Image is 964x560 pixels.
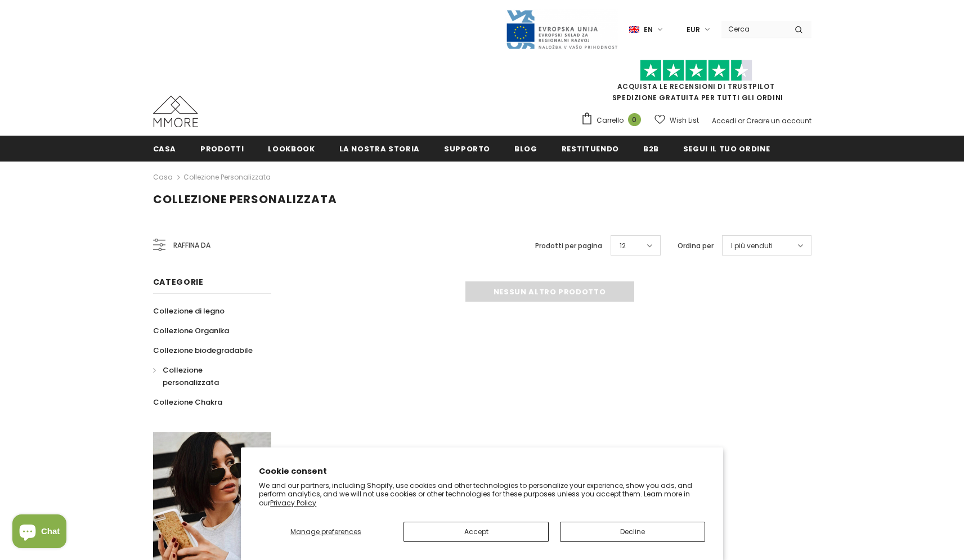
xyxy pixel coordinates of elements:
[654,110,699,130] a: Wish List
[444,144,490,154] span: supporto
[535,240,602,252] label: Prodotti per pagina
[153,144,177,154] span: Casa
[173,239,210,252] span: Raffina da
[505,24,618,34] a: Javni Razpis
[746,116,811,126] a: Creare un account
[259,522,392,542] button: Manage preferences
[643,144,659,154] span: B2B
[153,321,229,341] a: Collezione Organika
[683,144,770,154] span: Segui il tuo ordine
[617,82,775,91] a: Acquista le recensioni di TrustPilot
[581,65,811,102] span: SPEDIZIONE GRATUITA PER TUTTI GLI ORDINI
[687,24,700,35] span: EUR
[712,116,736,126] a: Accedi
[200,136,244,161] a: Prodotti
[153,397,222,407] span: Collezione Chakra
[268,144,315,154] span: Lookbook
[640,60,752,82] img: Fidati di Pilot Stars
[678,240,714,252] label: Ordina per
[444,136,490,161] a: supporto
[153,276,204,288] span: Categorie
[731,240,773,252] span: I più venduti
[153,136,177,161] a: Casa
[290,527,361,536] span: Manage preferences
[259,465,705,477] h2: Cookie consent
[628,113,641,126] span: 0
[562,136,619,161] a: Restituendo
[153,301,225,321] a: Collezione di legno
[670,115,699,126] span: Wish List
[620,240,626,252] span: 12
[153,392,222,412] a: Collezione Chakra
[183,172,271,182] a: Collezione personalizzata
[153,171,173,184] a: Casa
[153,345,253,356] span: Collezione biodegradabile
[629,25,639,34] img: i-lang-1.png
[153,306,225,316] span: Collezione di legno
[9,514,70,551] inbox-online-store-chat: Shopify online store chat
[514,144,537,154] span: Blog
[597,115,624,126] span: Carrello
[644,24,653,35] span: en
[560,522,705,542] button: Decline
[259,481,705,508] p: We and our partners, including Shopify, use cookies and other technologies to personalize your ex...
[738,116,745,126] span: or
[562,144,619,154] span: Restituendo
[339,136,420,161] a: La nostra storia
[153,191,337,207] span: Collezione personalizzata
[683,136,770,161] a: Segui il tuo ordine
[153,325,229,336] span: Collezione Organika
[505,9,618,50] img: Javni Razpis
[270,498,316,508] a: Privacy Policy
[721,21,786,37] input: Search Site
[581,112,647,129] a: Carrello 0
[153,96,198,127] img: Casi MMORE
[514,136,537,161] a: Blog
[200,144,244,154] span: Prodotti
[339,144,420,154] span: La nostra storia
[163,365,219,388] span: Collezione personalizzata
[643,136,659,161] a: B2B
[268,136,315,161] a: Lookbook
[403,522,549,542] button: Accept
[153,341,253,360] a: Collezione biodegradabile
[153,360,259,392] a: Collezione personalizzata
